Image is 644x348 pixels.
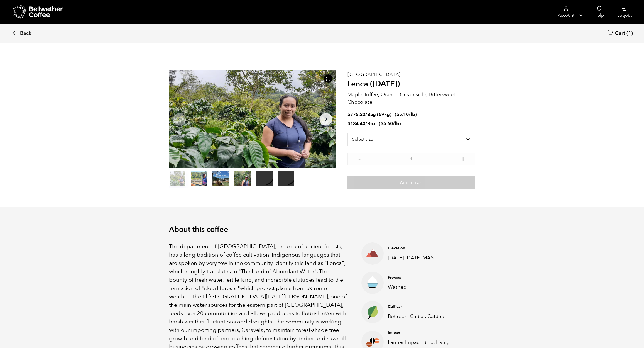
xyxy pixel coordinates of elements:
p: Bourbon, Catuai, Caturra [388,313,466,320]
button: - [356,155,363,161]
span: / [365,111,367,118]
button: Add to cart [347,176,475,189]
span: Cart [615,30,625,37]
span: ( ) [395,111,417,118]
span: /lb [409,111,415,118]
bdi: 775.20 [347,111,365,118]
video: Your browser does not support the video tag. [278,171,294,186]
span: $ [396,111,399,118]
a: Cart (1) [608,30,633,37]
bdi: 134.40 [347,120,365,127]
bdi: 5.10 [396,111,409,118]
span: $ [381,120,383,127]
span: Bag (69kg) [367,111,391,118]
h4: Impact [388,330,466,336]
h4: Elevation [388,245,466,251]
h4: Process [388,275,466,280]
h4: Cultivar [388,304,466,310]
video: Your browser does not support the video tag. [256,171,273,186]
h2: Lenca ([DATE]) [347,79,475,89]
button: + [460,155,467,161]
span: ( ) [379,120,401,127]
p: [DATE]-[DATE] MASL [388,254,466,262]
p: Washed [388,283,466,291]
span: /lb [393,120,399,127]
h2: About this coffee [169,225,475,234]
p: Maple Toffee, Orange Creamsicle, Bittersweet Chocolate [347,91,475,106]
span: $ [347,111,350,118]
span: Box [367,120,376,127]
span: Back [20,30,31,37]
span: / [365,120,367,127]
bdi: 5.60 [381,120,393,127]
span: $ [347,120,350,127]
span: (1) [626,30,633,37]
